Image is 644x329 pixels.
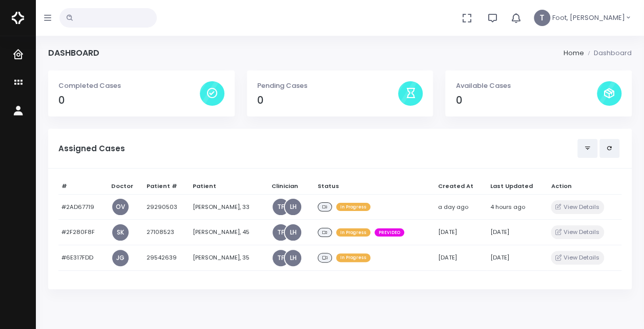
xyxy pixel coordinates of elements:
[190,179,268,194] th: Patient
[490,228,509,236] span: [DATE]
[58,144,577,153] h5: Assigned Cases
[58,81,200,91] p: Completed Cases
[12,7,24,29] img: Logo Horizontal
[336,253,370,262] span: In Progress
[190,220,268,245] td: [PERSON_NAME], 45
[438,203,468,211] span: a day ago
[455,95,597,106] h4: 0
[438,253,457,262] span: [DATE]
[143,245,190,271] td: 29542639
[48,48,99,58] h4: Dashboard
[490,203,525,211] span: 4 hours ago
[435,179,487,194] th: Created At
[534,10,550,26] span: T
[268,179,315,194] th: Clinician
[112,250,129,266] a: JG
[584,48,632,58] li: Dashboard
[551,200,604,214] button: View Details
[143,179,190,194] th: Patient #
[257,95,399,106] h4: 0
[112,199,129,215] a: OV
[112,224,129,241] a: SK
[285,199,301,215] a: LH
[285,224,301,241] a: LH
[375,228,404,237] span: PREVIDEO
[108,179,143,194] th: Doctor
[563,48,584,58] li: Home
[58,95,200,106] h4: 0
[551,225,604,239] button: View Details
[273,199,289,215] a: TF
[455,81,597,91] p: Available Cases
[58,194,108,220] td: #2AD67719
[273,224,289,241] a: TF
[552,13,625,23] span: Foot, [PERSON_NAME]
[285,250,301,266] a: LH
[58,245,108,271] td: #6E317FDD
[438,228,457,236] span: [DATE]
[257,81,399,91] p: Pending Cases
[190,245,268,271] td: [PERSON_NAME], 35
[490,253,509,262] span: [DATE]
[336,228,370,237] span: In Progress
[487,179,548,194] th: Last Updated
[58,220,108,245] td: #2F280F8F
[143,220,190,245] td: 27108523
[548,179,621,194] th: Action
[143,194,190,220] td: 29290503
[551,251,604,265] button: View Details
[315,179,435,194] th: Status
[190,194,268,220] td: [PERSON_NAME], 33
[273,250,289,266] a: TF
[58,179,108,194] th: #
[336,203,370,211] span: In Progress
